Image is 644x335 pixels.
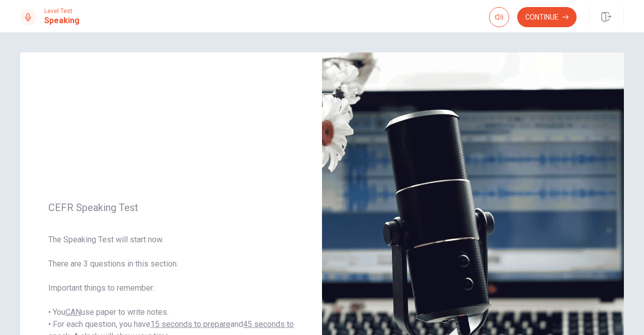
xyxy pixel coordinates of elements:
h1: Speaking [44,15,79,27]
span: Level Test [44,8,79,15]
button: Continue [517,7,577,27]
u: CAN [65,307,81,317]
u: 15 seconds to prepare [150,319,230,329]
span: CEFR Speaking Test [48,202,294,214]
